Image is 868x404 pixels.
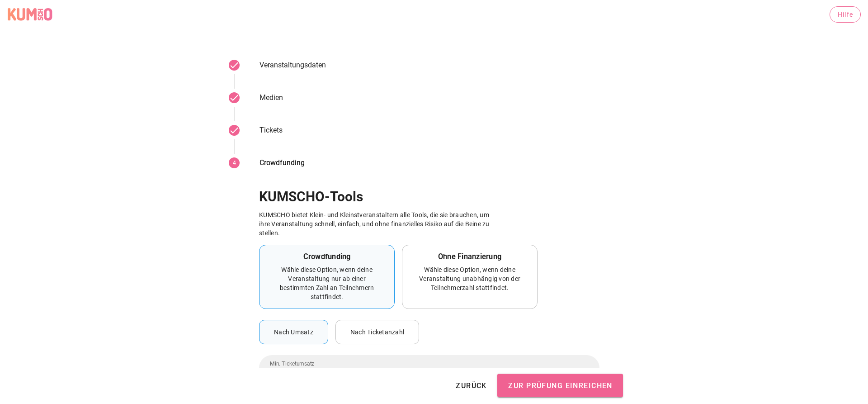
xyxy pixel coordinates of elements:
[270,361,314,367] label: Min. Ticketumsatz
[7,8,56,21] a: KUMSCHO Logo
[245,94,297,101] div: Medien
[837,11,854,18] span: Hilfe
[335,320,419,344] div: Nach Ticketanzahl
[417,265,523,292] p: Wähle diese Option, wenn deine Veranstaltung unabhängig von der Teilnehmerzahl stattfindet.
[259,186,599,207] h2: KUMSCHO-Tools
[245,127,297,134] div: Tickets
[508,381,613,390] span: Zur Prüfung einreichen
[497,374,623,397] button: Zur Prüfung einreichen
[229,157,240,168] span: 4
[830,6,861,23] a: Hilfe
[259,320,328,344] div: Nach Umsatz
[274,265,380,301] p: Wähle diese Option, wenn deine Veranstaltung nur ab einer bestimmten Zahl an Teilnehmern stattfin...
[7,8,52,21] div: KUMSCHO Logo
[245,62,340,69] div: Veranstaltungsdaten
[417,252,523,261] h3: Ohne Finanzierung
[245,159,319,166] div: Crowdfunding
[455,381,487,390] span: Zurück
[445,374,497,397] button: Zurück
[259,210,490,238] p: KUMSCHO bietet Klein- und Kleinstveranstaltern alle Tools, die sie brauchen, um ihre Veranstaltun...
[274,252,380,261] h3: Crowdfunding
